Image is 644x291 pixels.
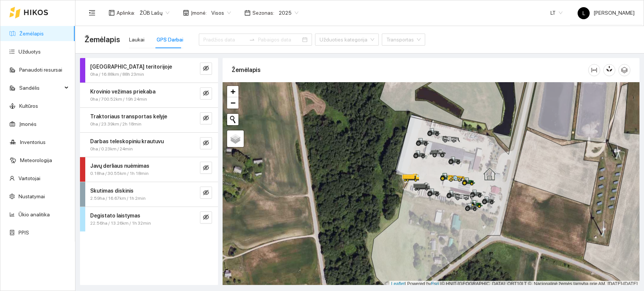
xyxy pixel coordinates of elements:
span: eye-invisible [203,65,209,72]
span: 0ha / 700.52km / 19h 24min [90,96,147,103]
strong: Skutimas diskinis [90,188,134,194]
span: 0ha / 0.23km / 24min [90,145,133,153]
span: column-width [589,67,600,73]
span: 2025 [279,7,298,18]
button: eye-invisible [200,211,212,224]
strong: Javų derliaus nuėmimas [90,163,149,169]
a: Leaflet [391,281,405,286]
a: Meteorologija [20,157,52,163]
span: Sezonas : [252,9,274,17]
div: Skutimas diskinis2.59ha / 16.67km / 1h 2mineye-invisible [80,182,218,207]
a: Vartotojai [18,175,40,181]
strong: [GEOGRAPHIC_DATA] teritorijoje [90,64,172,70]
span: Aplinka : [117,9,135,17]
div: Javų derliaus nuėmimas0.18ha / 30.55km / 1h 18mineye-invisible [80,157,218,182]
span: 0ha / 23.39km / 2h 18min [90,121,141,128]
span: eye-invisible [203,214,209,221]
a: Ūkio analitika [18,211,50,217]
button: eye-invisible [200,187,212,199]
strong: Darbas teleskopiniu krautuvu [90,138,164,144]
span: Žemėlapis [85,34,120,46]
span: shop [183,10,189,16]
a: Panaudoti resursai [19,67,62,73]
span: eye-invisible [203,115,209,122]
span: | [440,281,441,286]
div: Traktoriaus transportas kelyje0ha / 23.39km / 2h 18mineye-invisible [80,108,218,132]
button: eye-invisible [200,87,212,100]
span: Įmonė : [191,9,207,17]
span: eye-invisible [203,165,209,172]
span: calendar [244,10,251,16]
span: − [231,98,235,107]
div: Krovinio vežimas priekaba0ha / 700.52km / 19h 24mineye-invisible [80,83,218,107]
strong: Traktoriaus transportas kelyje [90,113,167,119]
span: layout [109,10,115,16]
button: eye-invisible [200,137,212,149]
a: Layers [227,130,244,147]
a: Žemėlapis [19,31,44,37]
a: PPIS [18,230,29,236]
span: to [249,37,255,43]
span: Visos [211,7,231,18]
a: Zoom out [227,97,238,109]
div: [GEOGRAPHIC_DATA] teritorijoje0ha / 16.88km / 88h 23mineye-invisible [80,58,218,83]
span: menu-fold [89,9,95,16]
span: 2.59ha / 16.67km / 1h 2min [90,195,146,202]
button: Initiate a new search [227,114,238,125]
a: Užduotys [18,49,41,55]
button: menu-fold [85,5,100,20]
span: L [583,7,585,19]
strong: Krovinio vežimas priekaba [90,89,155,95]
div: Žemėlapis [232,59,588,81]
input: Pabaigos data [258,35,301,44]
button: column-width [588,64,600,76]
span: LT [550,7,563,18]
div: | Powered by © HNIT-[GEOGRAPHIC_DATA]; ORT10LT ©, Nacionalinė žemės tarnyba prie AM, [DATE]-[DATE] [389,281,639,287]
button: eye-invisible [200,112,212,124]
button: eye-invisible [200,63,212,75]
a: Esri [431,281,439,286]
span: 0.18ha / 30.55km / 1h 18min [90,170,149,177]
span: ŽŪB Lašų [140,7,169,18]
span: eye-invisible [203,140,209,147]
a: Inventorius [20,139,46,145]
span: + [231,87,235,96]
div: GPS Darbai [157,35,183,44]
a: Įmonės [19,121,37,127]
span: eye-invisible [203,190,209,197]
div: Degistato laistymas22.56ha / 13.26km / 1h 32mineye-invisible [80,207,218,231]
span: Sandėlis [19,80,62,95]
button: eye-invisible [200,162,212,174]
a: Zoom in [227,86,238,97]
span: swap-right [249,37,255,43]
span: [PERSON_NAME] [578,10,635,16]
a: Kultūros [19,103,38,109]
a: Nustatymai [18,193,45,199]
div: Laukai [129,35,144,44]
span: 22.56ha / 13.26km / 1h 32min [90,220,151,227]
input: Pradžios data [203,35,246,44]
strong: Degistato laistymas [90,213,140,219]
div: Darbas teleskopiniu krautuvu0ha / 0.23km / 24mineye-invisible [80,133,218,157]
span: eye-invisible [203,90,209,97]
span: 0ha / 16.88km / 88h 23min [90,71,144,78]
